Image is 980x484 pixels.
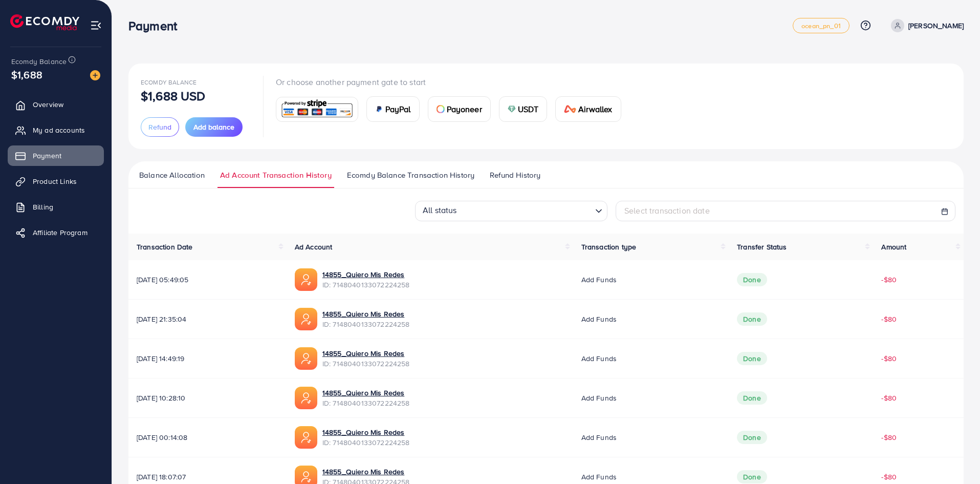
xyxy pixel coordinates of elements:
[295,308,317,330] img: ic-ads-acc.e4c84228.svg
[8,145,104,166] a: Payment
[11,56,67,67] span: Ecomdy Balance
[11,67,42,82] span: $1,688
[322,269,410,280] a: 14855_Quiero Mis Redes
[737,470,767,483] span: Done
[295,347,317,370] img: ic-ads-acc.e4c84228.svg
[8,171,104,192] a: Product Links
[322,467,410,477] a: 14855_Quiero Mis Redes
[141,117,179,137] button: Refund
[193,122,234,132] span: Add balance
[322,398,410,408] span: ID: 7148040133072224258
[881,314,897,324] span: -$80
[581,275,617,285] span: Add funds
[624,205,710,216] span: Select transaction date
[555,96,621,122] a: cardAirwallex
[295,426,317,449] img: ic-ads-acc.e4c84228.svg
[276,76,629,88] p: Or choose another payment gate to start
[128,18,185,33] h3: Payment
[137,353,278,364] span: [DATE] 14:49:19
[322,437,410,448] span: ID: 7148040133072224258
[581,432,617,443] span: Add funds
[295,242,333,252] span: Ad Account
[148,122,171,132] span: Refund
[33,227,88,238] span: Affiliate Program
[8,94,104,115] a: Overview
[737,352,767,365] span: Done
[137,432,278,443] span: [DATE] 00:14:08
[881,275,897,285] span: -$80
[437,105,445,113] img: card
[10,14,79,30] img: logo
[490,170,540,181] span: Refund History
[90,19,102,31] img: menu
[428,96,491,122] a: cardPayoneer
[375,105,383,113] img: card
[322,427,410,437] a: 14855_Quiero Mis Redes
[8,197,104,217] a: Billing
[937,438,972,476] iframe: Chat
[385,103,411,115] span: PayPal
[421,202,459,219] span: All status
[581,472,617,482] span: Add funds
[887,19,964,32] a: [PERSON_NAME]
[737,391,767,405] span: Done
[581,314,617,324] span: Add funds
[322,348,410,359] a: 14855_Quiero Mis Redes
[295,268,317,291] img: ic-ads-acc.e4c84228.svg
[137,472,278,482] span: [DATE] 18:07:07
[366,96,420,122] a: cardPayPal
[578,103,612,115] span: Airwallex
[564,105,576,113] img: card
[881,393,897,403] span: -$80
[415,201,607,221] div: Search for option
[33,151,61,161] span: Payment
[139,170,205,181] span: Balance Allocation
[737,312,767,326] span: Done
[581,393,617,403] span: Add funds
[276,97,358,122] a: card
[322,388,410,398] a: 14855_Quiero Mis Redes
[508,105,516,113] img: card
[322,309,410,319] a: 14855_Quiero Mis Redes
[322,359,410,369] span: ID: 7148040133072224258
[581,242,637,252] span: Transaction type
[137,242,193,252] span: Transaction Date
[279,98,355,120] img: card
[801,23,841,29] span: ocean_pn_01
[220,170,332,181] span: Ad Account Transaction History
[141,78,197,87] span: Ecomdy Balance
[881,432,897,443] span: -$80
[460,202,591,219] input: Search for option
[518,103,539,115] span: USDT
[8,120,104,140] a: My ad accounts
[137,314,278,324] span: [DATE] 21:35:04
[881,472,897,482] span: -$80
[185,117,243,137] button: Add balance
[581,353,617,364] span: Add funds
[33,99,63,110] span: Overview
[881,353,897,364] span: -$80
[33,202,53,212] span: Billing
[33,125,85,135] span: My ad accounts
[295,387,317,409] img: ic-ads-acc.e4c84228.svg
[322,280,410,290] span: ID: 7148040133072224258
[322,319,410,329] span: ID: 7148040133072224258
[737,273,767,286] span: Done
[347,170,474,181] span: Ecomdy Balance Transaction History
[737,242,787,252] span: Transfer Status
[33,176,77,186] span: Product Links
[90,70,100,80] img: image
[8,222,104,243] a: Affiliate Program
[499,96,548,122] a: cardUSDT
[908,19,964,32] p: [PERSON_NAME]
[137,275,278,285] span: [DATE] 05:49:05
[141,90,206,102] p: $1,688 USD
[737,431,767,444] span: Done
[793,18,850,33] a: ocean_pn_01
[881,242,906,252] span: Amount
[447,103,482,115] span: Payoneer
[137,393,278,403] span: [DATE] 10:28:10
